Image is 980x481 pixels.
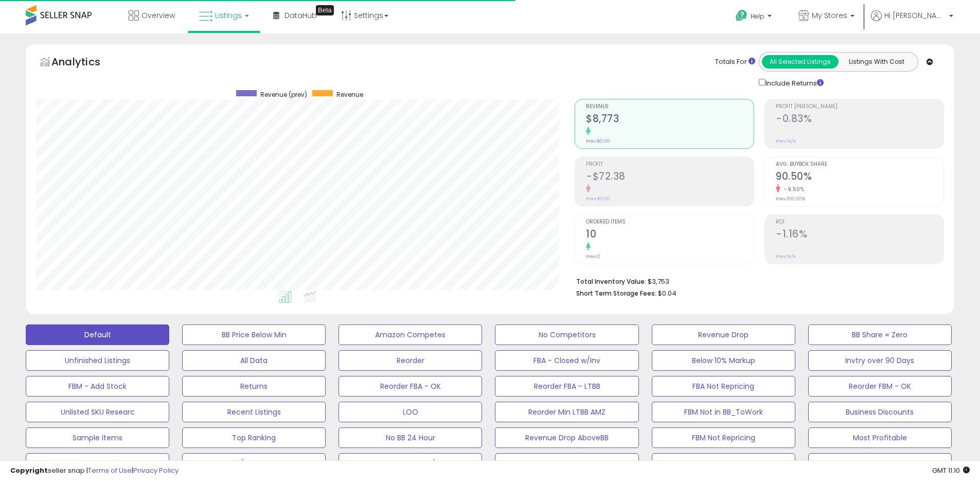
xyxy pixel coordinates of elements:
span: Revenue [336,90,363,99]
span: Revenue [586,104,754,110]
small: Prev: N/A [776,253,796,260]
span: Overview [141,10,175,21]
small: Prev: N/A [776,138,796,144]
b: Short Term Storage Fees: [576,289,656,298]
b: Total Inventory Value: [576,277,646,286]
button: Business Discounts [808,402,952,422]
div: Include Returns [751,77,836,89]
button: FBA - Closed w/Inv [495,350,638,371]
button: Default [26,324,169,345]
button: No BB 24 Hour [338,427,482,448]
button: Amazon Competes [338,324,482,345]
small: -9.50% [780,185,804,193]
span: Listings [215,10,242,21]
button: FBM w/Inv X Rprcing [182,453,326,474]
h2: $8,773 [586,113,754,127]
span: Revenue (prev) [260,90,307,99]
span: $0.04 [658,288,676,298]
h5: Analytics [51,55,120,72]
button: FBM - Add Stock [26,376,169,397]
button: Below 10% Markup [652,350,795,371]
h2: -1.16% [776,228,943,242]
span: Help [751,12,764,21]
span: ROI [776,219,943,225]
button: FBA 0 Recmd [26,453,169,474]
small: Prev: $0.00 [586,196,610,202]
a: Terms of Use [88,466,132,475]
button: FBM Not in BB_ToWork [652,402,795,422]
button: Other Platform List [652,453,795,474]
button: Revenue Drop AboveBB [495,427,638,448]
button: Recent Listings [182,402,326,422]
small: Prev: 100.00% [776,196,805,202]
button: LOO [338,402,482,422]
span: Profit [586,162,754,167]
div: seller snap | | [10,466,179,476]
button: Vendor test [808,453,952,474]
button: BB Price Below Min [182,324,326,345]
button: Reorder [338,350,482,371]
button: Most Profitable [808,427,952,448]
strong: Copyright [10,466,48,475]
span: Ordered Items [586,219,754,225]
button: Invtry over 90 Days [808,350,952,371]
a: Help [727,2,782,33]
button: FBA Deactive I/S [338,453,482,474]
span: DataHub [284,10,317,21]
button: All Selected Listings [762,55,839,68]
button: All Data [182,350,326,371]
small: Prev: $0.00 [586,138,610,144]
span: Hi [PERSON_NAME] [884,10,946,21]
span: Profit [PERSON_NAME] [776,104,943,110]
button: FBA Not Repricing [652,376,795,397]
small: Prev: 0 [586,253,600,260]
i: Get Help [735,9,748,22]
a: Hi [PERSON_NAME] [871,10,953,33]
button: FBM Not Repricing [652,427,795,448]
button: Reorder FBM - OK [808,376,952,397]
h2: -0.83% [776,113,943,127]
span: Avg. Buybox Share [776,162,943,167]
div: Tooltip anchor [316,5,334,15]
button: Follow MB [495,453,638,474]
button: Revenue Drop [652,324,795,345]
span: My Stores [812,10,847,21]
button: Top Ranking [182,427,326,448]
a: Privacy Policy [133,466,179,475]
button: Sample Items [26,427,169,448]
button: Unlisted SKU Researc [26,402,169,422]
button: Listings With Cost [838,55,915,68]
h2: -$72.38 [586,170,754,184]
h2: 10 [586,228,754,242]
li: $3,753 [576,274,936,287]
h2: 90.50% [776,170,943,184]
button: Reorder FBA - OK [338,376,482,397]
button: Reorder FBA - LTBB [495,376,638,397]
button: Reorder Min LTBB AMZ [495,402,638,422]
button: BB Share = Zero [808,324,952,345]
span: 2025-09-9 11:10 GMT [932,466,970,475]
button: No Competitors [495,324,638,345]
button: Returns [182,376,326,397]
button: Unfinished Listings [26,350,169,371]
div: Totals For [715,57,755,67]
